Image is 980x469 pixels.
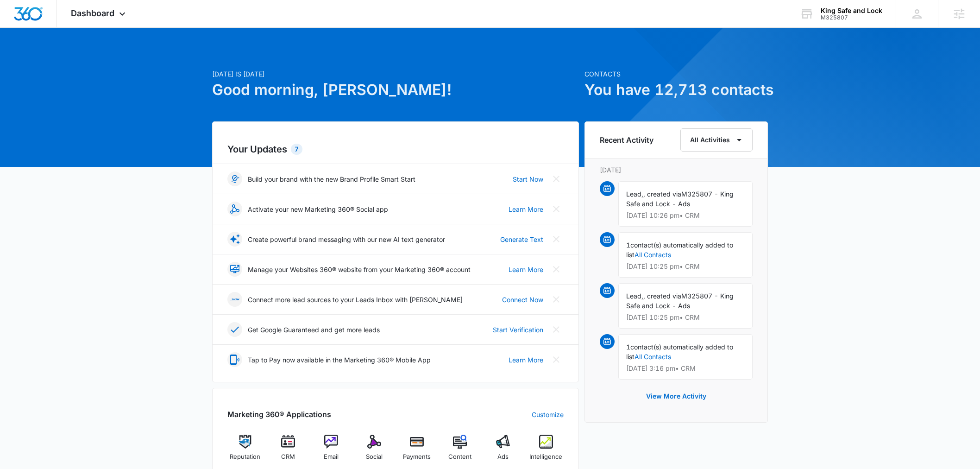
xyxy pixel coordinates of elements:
div: account id [821,14,882,21]
button: View More Activity [637,385,716,407]
h1: You have 12,713 contacts [584,79,768,101]
button: Close [549,262,564,277]
button: Close [549,322,564,337]
button: Close [549,171,564,186]
a: Intelligence [528,435,564,468]
span: 1 [626,241,630,249]
a: All Contacts [634,251,671,259]
span: contact(s) automatically added to list [626,241,733,259]
a: Reputation [227,435,263,468]
p: [DATE] is [DATE] [212,69,579,79]
button: Close [549,202,564,216]
p: [DATE] [600,165,753,175]
a: Learn More [509,265,543,274]
a: Social [356,435,392,468]
h2: Marketing 360® Applications [227,409,331,420]
span: Content [448,452,471,462]
a: Content [442,435,478,468]
span: Lead, [626,190,643,198]
a: Generate Text [500,234,543,244]
p: Connect more lead sources to your Leads Inbox with [PERSON_NAME] [248,295,463,304]
a: Start Now [513,174,543,184]
a: All Contacts [634,353,671,361]
h6: Recent Activity [600,134,653,146]
p: Manage your Websites 360® website from your Marketing 360® account [248,265,471,274]
button: Close [549,352,564,367]
a: Start Verification [493,325,543,335]
a: Learn More [509,355,543,365]
p: Activate your new Marketing 360® Social app [248,204,388,214]
button: All Activities [680,128,753,152]
span: Lead, [626,292,643,300]
p: Contacts [584,69,768,79]
span: Reputation [230,452,260,462]
p: [DATE] 3:16 pm • CRM [626,365,745,372]
p: Build your brand with the new Brand Profile Smart Start [248,174,415,184]
p: [DATE] 10:26 pm • CRM [626,212,745,219]
span: , created via [643,190,681,198]
span: Payments [403,452,431,462]
h1: Good morning, [PERSON_NAME]! [212,79,579,101]
p: Tap to Pay now available in the Marketing 360® Mobile App [248,355,431,365]
a: Ads [485,435,521,468]
span: contact(s) automatically added to list [626,343,733,361]
div: account name [821,7,882,14]
span: Dashboard [71,8,114,18]
p: [DATE] 10:25 pm • CRM [626,263,745,270]
span: 1 [626,343,630,351]
span: CRM [281,452,295,462]
p: Create powerful brand messaging with our new AI text generator [248,234,445,244]
div: 7 [291,144,302,155]
a: Learn More [509,204,543,214]
a: Email [314,435,349,468]
p: Get Google Guaranteed and get more leads [248,325,380,335]
span: Ads [497,452,509,462]
button: Close [549,232,564,247]
span: Email [324,452,339,462]
span: , created via [643,292,681,300]
span: Intelligence [529,452,562,462]
p: [DATE] 10:25 pm • CRM [626,314,745,321]
span: Social [366,452,383,462]
a: Payments [399,435,435,468]
a: Connect Now [502,295,543,304]
h2: Your Updates [227,142,564,156]
button: Close [549,292,564,307]
a: Customize [532,410,564,419]
a: CRM [270,435,306,468]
